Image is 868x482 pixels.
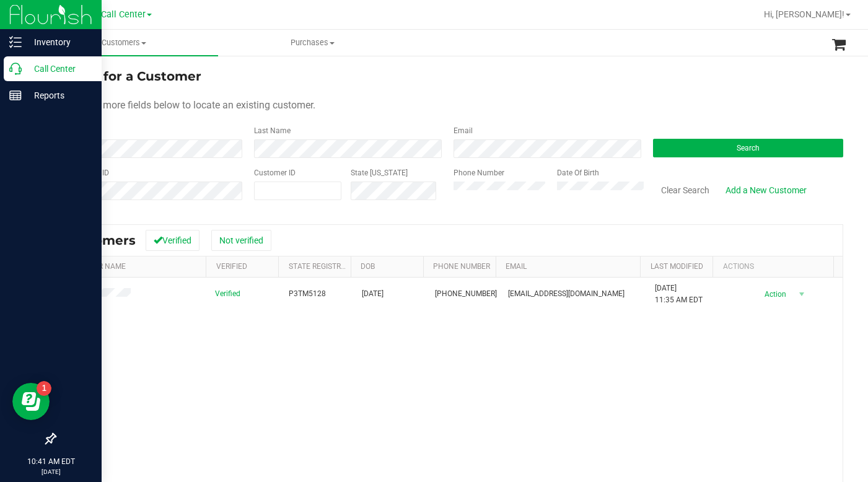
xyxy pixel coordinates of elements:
[289,262,354,271] a: State Registry Id
[215,288,240,300] span: Verified
[361,262,375,271] a: DOB
[254,167,296,178] label: Customer ID
[211,230,271,251] button: Not verified
[9,36,22,48] inline-svg: Inventory
[454,167,504,178] label: Phone Number
[753,286,794,303] span: Action
[6,456,96,467] p: 10:41 AM EDT
[22,61,96,76] p: Call Center
[101,9,146,20] span: Call Center
[508,288,625,300] span: [EMAIL_ADDRESS][DOMAIN_NAME]
[30,30,218,56] a: Customers
[362,288,384,300] span: [DATE]
[254,125,291,136] label: Last Name
[557,167,599,178] label: Date Of Birth
[9,63,22,75] inline-svg: Call Center
[717,180,815,201] a: Add a New Customer
[351,167,408,178] label: State [US_STATE]
[218,30,406,56] a: Purchases
[12,383,50,420] iframe: Resource center
[216,262,247,271] a: Verified
[794,286,809,303] span: select
[433,262,490,271] a: Phone Number
[289,288,326,300] span: P3TM5128
[764,9,844,19] span: Hi, [PERSON_NAME]!
[30,37,218,48] span: Customers
[146,230,199,251] button: Verified
[37,381,51,396] iframe: Resource center unread badge
[506,262,527,271] a: Email
[55,99,315,111] span: Use one or more fields below to locate an existing customer.
[219,37,406,48] span: Purchases
[55,69,201,84] span: Search for a Customer
[723,262,829,271] div: Actions
[22,35,96,50] p: Inventory
[655,283,703,306] span: [DATE] 11:35 AM EDT
[9,89,22,102] inline-svg: Reports
[737,144,760,152] span: Search
[651,262,703,271] a: Last Modified
[653,180,717,201] button: Clear Search
[435,288,497,300] span: [PHONE_NUMBER]
[454,125,473,136] label: Email
[6,467,96,476] p: [DATE]
[22,88,96,103] p: Reports
[653,139,843,157] button: Search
